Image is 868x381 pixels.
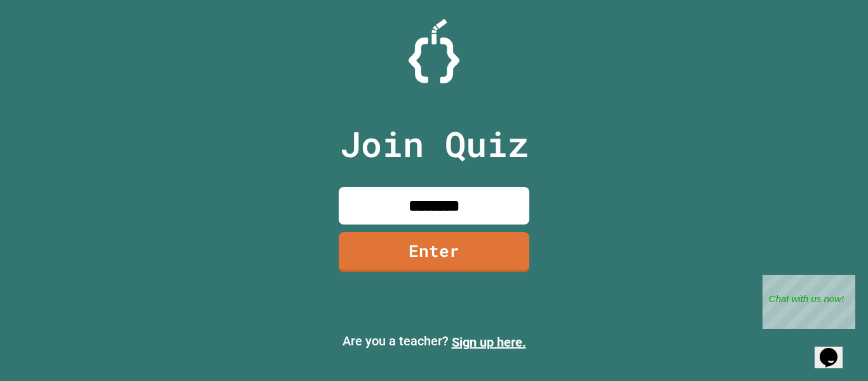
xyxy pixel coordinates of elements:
[340,118,529,170] p: Join Quiz
[815,330,855,368] iframe: chat widget
[763,275,855,329] iframe: chat widget
[339,232,529,272] a: Enter
[10,331,858,352] p: Are you a teacher?
[409,19,459,83] img: Logo.svg
[452,335,526,350] a: Sign up here.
